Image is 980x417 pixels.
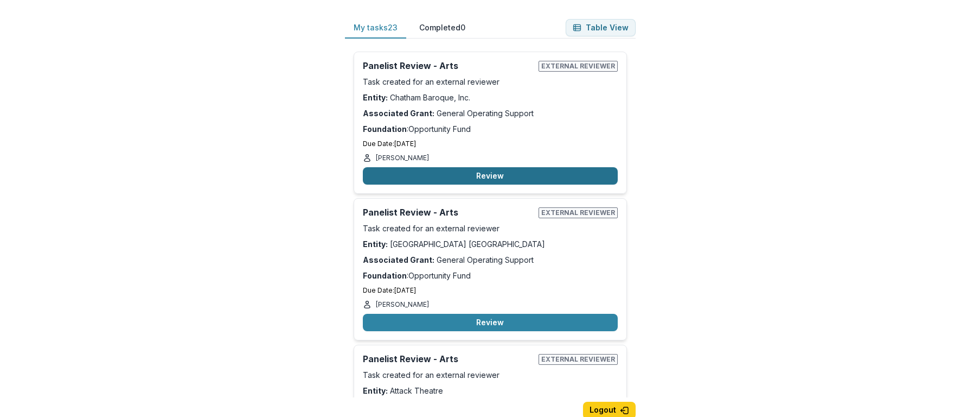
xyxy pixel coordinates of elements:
[363,207,534,218] h2: Panelist Review - Arts
[363,239,388,249] strong: Entity:
[363,254,618,266] p: General Operating Support
[363,223,618,234] p: Task created for an external reviewer
[363,270,618,281] p: : Opportunity Fund
[376,300,429,309] p: [PERSON_NAME]
[566,19,636,36] button: Table View
[363,238,618,250] p: [GEOGRAPHIC_DATA] [GEOGRAPHIC_DATA]
[363,314,618,331] button: Review
[411,17,474,39] button: Completed 0
[363,369,618,381] p: Task created for an external reviewer
[363,386,388,395] strong: Entity:
[376,153,429,163] p: [PERSON_NAME]
[363,61,534,71] h2: Panelist Review - Arts
[363,123,618,135] p: : Opportunity Fund
[539,354,618,365] span: External reviewer
[363,109,434,118] strong: Associated Grant:
[363,286,618,295] p: Due Date: [DATE]
[539,61,618,72] span: External reviewer
[363,255,434,264] strong: Associated Grant:
[539,207,618,218] span: External reviewer
[363,385,618,396] p: Attack Theatre
[363,139,618,149] p: Due Date: [DATE]
[363,124,407,134] strong: Foundation
[363,354,534,364] h2: Panelist Review - Arts
[363,108,618,119] p: General Operating Support
[345,17,406,39] button: My tasks 23
[363,92,618,103] p: Chatham Baroque, Inc.
[363,93,388,102] strong: Entity:
[363,76,618,87] p: Task created for an external reviewer
[363,167,618,185] button: Review
[363,271,407,280] strong: Foundation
